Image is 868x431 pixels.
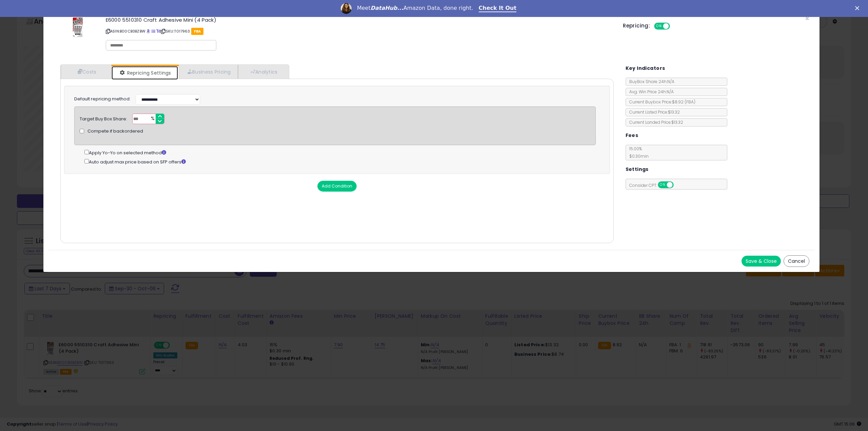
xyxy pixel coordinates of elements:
p: ASIN: B00CB3BZBW | SKU: T017963 [106,26,613,37]
h5: Key Indicators [626,64,665,73]
div: Auto adjust max price based on SFP offers [84,158,596,165]
span: OFF [672,182,683,188]
h3: E6000 5510310 Craft Adhesive Mini (4 Pack) [106,17,613,22]
i: DataHub... [371,5,403,11]
span: Current Listed Price: $13.32 [626,109,680,115]
a: BuyBox page [146,28,150,34]
span: % [147,114,158,124]
span: ON [658,182,667,188]
span: Compete if backordered [87,128,143,135]
img: 51cSDusuf0L._SL60_.jpg [67,17,87,38]
div: Target Buy Box Share: [80,114,127,122]
span: ( FBA ) [685,99,695,105]
span: ON [655,23,663,29]
h5: Repricing: [623,23,650,28]
span: × [805,14,809,23]
span: OFF [669,23,680,29]
span: Avg. Win Price 24h: N/A [626,89,674,95]
span: FBA [191,28,204,35]
img: Profile image for Georgie [341,3,352,14]
span: Current Buybox Price: [626,99,695,105]
span: Consider CPT: [626,182,683,188]
div: Apply Yo-Yo on selected method [84,149,596,156]
button: Cancel [784,255,809,267]
span: $8.92 [672,99,695,105]
a: Business Pricing [179,65,238,79]
button: Add Condition [317,181,357,192]
span: $0.30 min [626,153,649,159]
a: Repricing Settings [112,66,178,80]
div: Meet Amazon Data, done right. [357,5,473,12]
a: Costs [61,65,112,79]
a: Check It Out [479,5,517,12]
span: BuyBox Share 24h: N/A [626,79,674,84]
a: Your listing only [156,28,160,34]
h5: Settings [626,165,649,174]
a: Analytics [238,65,288,79]
button: Save & Close [742,256,781,267]
div: Close [855,6,862,10]
h5: Fees [626,131,638,140]
span: 15.00 % [626,146,649,159]
a: All offer listings [152,28,155,34]
label: Default repricing method: [74,96,131,102]
span: Current Landed Price: $13.32 [626,119,683,125]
